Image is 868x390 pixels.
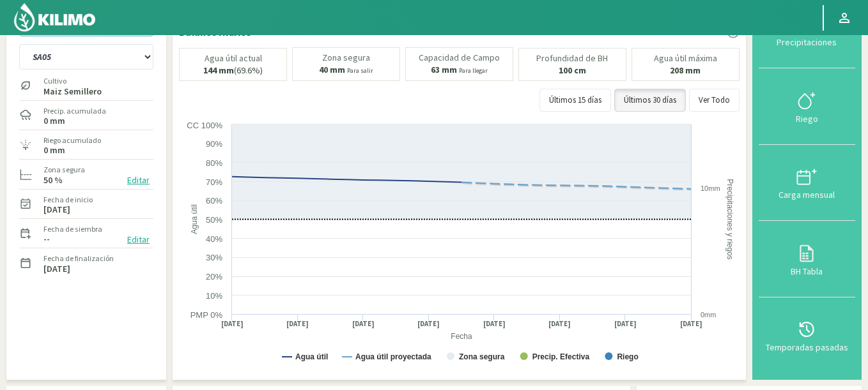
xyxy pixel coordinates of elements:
[548,319,571,329] text: [DATE]
[43,105,106,117] label: Precip. acumulada
[43,194,93,206] label: Fecha de inicio
[759,297,855,373] button: Temporadas pasadas
[759,145,855,221] button: Carga mensual
[206,215,222,225] text: 50%
[123,173,153,188] button: Editar
[536,54,608,63] p: Profundidad de BH
[417,319,440,329] text: [DATE]
[206,253,222,262] text: 30%
[43,176,63,184] label: 50 %
[459,352,505,361] text: Zona segura
[614,89,686,112] button: Últimos 30 días
[295,352,328,361] text: Agua útil
[355,352,431,361] text: Agua útil proyectada
[763,38,851,47] div: Precipitaciones
[614,319,637,329] text: [DATE]
[206,158,222,168] text: 80%
[617,352,638,361] text: Riego
[725,179,734,260] text: Precipitaciones y riegos
[43,235,50,243] label: --
[763,190,851,199] div: Carga mensual
[763,114,851,123] div: Riego
[206,234,222,244] text: 40%
[187,121,222,130] text: CC 100%
[206,177,222,187] text: 70%
[206,291,222,301] text: 10%
[759,68,855,144] button: Riego
[43,135,101,146] label: Riego acumulado
[347,66,373,75] small: Para salir
[221,319,244,329] text: [DATE]
[43,253,114,264] label: Fecha de finalización
[43,223,102,235] label: Fecha de siembra
[43,75,102,87] label: Cultivo
[352,319,375,329] text: [DATE]
[431,64,457,75] b: 63 mm
[701,184,720,192] text: 10mm
[459,66,488,75] small: Para llegar
[759,221,855,297] button: BH Tabla
[654,54,717,63] p: Agua útil máxima
[763,343,851,352] div: Temporadas pasadas
[680,319,702,329] text: [DATE]
[451,332,472,341] text: Fecha
[206,139,222,149] text: 90%
[43,265,70,273] label: [DATE]
[206,196,222,206] text: 60%
[203,66,263,75] p: (69.6%)
[205,54,262,63] p: Agua útil actual
[190,204,199,234] text: Agua útil
[190,310,223,320] text: PMP 0%
[13,2,97,33] img: Kilimo
[286,319,309,329] text: [DATE]
[419,53,500,63] p: Capacidad de Campo
[43,164,85,176] label: Zona segura
[763,267,851,276] div: BH Tabla
[319,64,345,75] b: 40 mm
[689,89,740,112] button: Ver Todo
[123,232,153,247] button: Editar
[701,311,716,319] text: 0mm
[43,206,70,214] label: [DATE]
[43,87,102,96] label: Maiz Semillero
[670,64,701,76] b: 208 mm
[322,53,370,63] p: Zona segura
[559,64,586,76] b: 100 cm
[206,272,222,281] text: 20%
[539,89,611,112] button: Últimos 15 días
[43,117,65,125] label: 0 mm
[532,352,590,361] text: Precip. Efectiva
[203,64,234,76] b: 144 mm
[43,146,65,154] label: 0 mm
[483,319,506,329] text: [DATE]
